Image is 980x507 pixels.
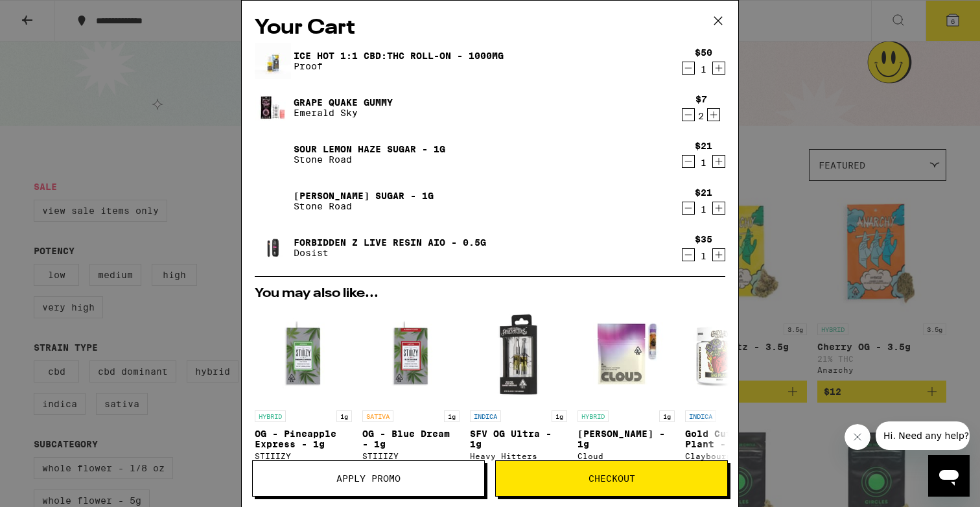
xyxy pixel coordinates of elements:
p: Dosist [294,248,486,258]
div: Cloud [577,452,675,460]
iframe: Close message [845,424,870,450]
button: Increment [707,108,720,121]
div: 1 [695,64,712,75]
a: Grape Quake Gummy [294,97,393,108]
div: $7 [695,94,707,104]
img: Sour Lemon Haze Sugar - 1g [255,136,291,172]
p: 1g [552,410,567,422]
a: Open page for OG - Blue Dream - 1g from STIIIZY [362,307,460,467]
p: Proof [294,61,504,71]
img: STIIIZY - OG - Pineapple Express - 1g [255,307,352,404]
a: Open page for OG - Pineapple Express - 1g from STIIIZY [255,307,352,467]
img: Cloud - Runtz - 1g [577,307,675,404]
a: Open page for Runtz - 1g from Cloud [577,307,675,467]
button: Decrement [682,202,695,215]
p: [PERSON_NAME] - 1g [577,429,675,449]
p: OG - Pineapple Express - 1g [255,429,352,449]
h2: You may also like... [255,287,725,300]
p: Gold Cuts: Gas Plant - 3.5g [685,429,782,449]
a: Ice Hot 1:1 CBD:THC Roll-On - 1000mg [294,51,504,61]
button: Increment [712,248,725,261]
div: 1 [695,204,712,215]
img: Oreo Biscotti Sugar - 1g [255,183,291,219]
a: [PERSON_NAME] Sugar - 1g [294,191,434,201]
div: 1 [695,158,712,168]
p: OG - Blue Dream - 1g [362,429,460,449]
p: Stone Road [294,201,434,211]
div: 2 [695,111,707,121]
a: Open page for SFV OG Ultra - 1g from Heavy Hitters [470,307,567,467]
div: 1 [695,251,712,261]
p: 1g [659,410,675,422]
div: $21 [695,141,712,151]
img: STIIIZY - OG - Blue Dream - 1g [362,307,460,404]
img: Heavy Hitters - SFV OG Ultra - 1g [470,307,567,404]
p: Stone Road [294,154,445,165]
img: Claybourne Co. - Gold Cuts: Gas Plant - 3.5g [685,307,782,404]
div: $50 [695,47,712,58]
p: 1g [444,410,460,422]
h2: Your Cart [255,14,725,43]
p: 1g [336,410,352,422]
button: Apply Promo [252,460,485,497]
button: Increment [712,62,725,75]
p: INDICA [685,410,716,422]
div: $21 [695,187,712,198]
a: Forbidden Z Live Resin AIO - 0.5g [294,237,486,248]
button: Checkout [495,460,728,497]
iframe: Button to launch messaging window [928,455,970,497]
button: Decrement [682,155,695,168]
div: STIIIZY [362,452,460,460]
a: Open page for Gold Cuts: Gas Plant - 3.5g from Claybourne Co. [685,307,782,467]
button: Decrement [682,108,695,121]
div: Claybourne Co. [685,452,782,460]
a: Sour Lemon Haze Sugar - 1g [294,144,445,154]
span: Checkout [589,474,635,483]
button: Increment [712,155,725,168]
img: Ice Hot 1:1 CBD:THC Roll-On - 1000mg [255,43,291,79]
div: STIIIZY [255,452,352,460]
img: Grape Quake Gummy [255,89,291,126]
img: Forbidden Z Live Resin AIO - 0.5g [255,237,291,259]
p: Emerald Sky [294,108,393,118]
button: Decrement [682,248,695,261]
div: Heavy Hitters [470,452,567,460]
span: Apply Promo [336,474,401,483]
div: $35 [695,234,712,244]
p: HYBRID [255,410,286,422]
button: Decrement [682,62,695,75]
p: SFV OG Ultra - 1g [470,429,567,449]
p: HYBRID [577,410,609,422]
p: SATIVA [362,410,393,422]
iframe: Message from company [876,421,970,450]
p: INDICA [470,410,501,422]
button: Increment [712,202,725,215]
